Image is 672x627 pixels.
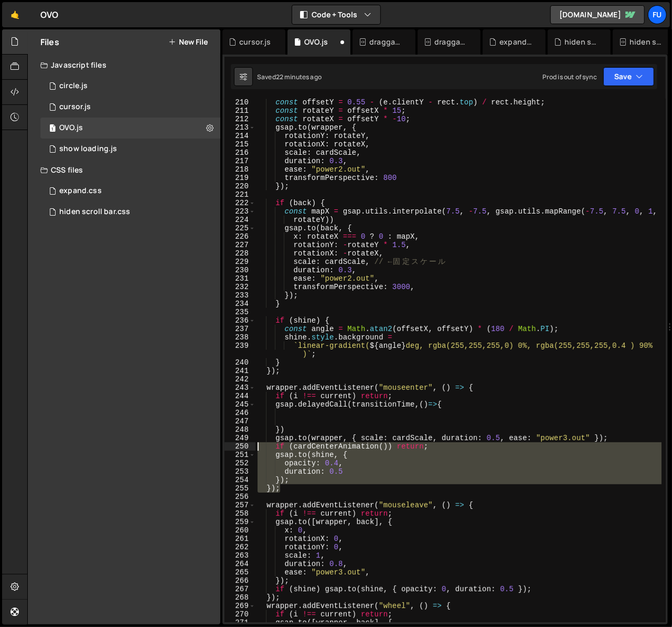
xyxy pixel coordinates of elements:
div: expand.css [59,186,102,196]
div: 261 [225,535,255,543]
div: 238 [225,333,255,342]
div: 217 [225,157,255,165]
div: 211 [225,107,255,115]
div: 259 [225,518,255,526]
div: cursor.js [239,37,271,47]
div: 213 [225,123,255,132]
div: 214 [225,132,255,140]
a: 🤙 [2,2,28,27]
div: CSS files [28,160,220,180]
div: 17267/48011.js [40,139,224,160]
div: 212 [225,115,255,123]
div: 220 [225,182,255,190]
div: 267 [225,585,255,593]
div: 241 [225,367,255,375]
div: 222 [225,199,255,207]
div: 239 [225,342,255,358]
div: 255 [225,484,255,493]
div: 265 [225,568,255,577]
div: 256 [225,493,255,501]
div: 244 [225,392,255,400]
div: hiden scroll bar.css [630,37,663,47]
div: Prod is out of sync [542,72,597,81]
div: 218 [225,165,255,174]
div: 258 [225,509,255,518]
div: Saved [257,72,322,81]
div: 234 [225,300,255,308]
div: OVO [40,8,58,21]
div: 230 [225,266,255,274]
div: OVO.js [40,118,224,139]
div: 262 [225,543,255,551]
div: 264 [225,560,255,568]
div: 237 [225,325,255,333]
div: OVO.js [59,123,83,133]
span: 1 [49,125,56,133]
div: 252 [225,459,255,467]
div: circle.js [59,81,88,91]
div: 233 [225,291,255,300]
div: OVO.js [304,37,328,47]
div: 227 [225,241,255,249]
div: 232 [225,283,255,291]
div: draggable using Observer.css [434,37,468,47]
div: 271 [225,619,255,627]
div: cursor.js [59,102,91,112]
div: 263 [225,551,255,560]
div: 226 [225,232,255,241]
div: 249 [225,434,255,442]
div: 243 [225,384,255,392]
div: 251 [225,451,255,459]
div: 242 [225,375,255,384]
div: 270 [225,610,255,619]
div: 221 [225,190,255,199]
div: 257 [225,501,255,509]
div: 268 [225,593,255,602]
div: 254 [225,476,255,484]
div: 248 [225,426,255,434]
div: expand.css [40,180,224,201]
a: [DOMAIN_NAME] [550,5,645,24]
div: 228 [225,249,255,258]
a: Fu [648,5,667,24]
div: 17267/47816.css [40,201,224,222]
button: Save [603,67,654,86]
div: 231 [225,274,255,283]
div: circle.js [40,76,224,97]
div: hiden scroll bar.css [564,37,598,47]
button: Code + Tools [292,5,380,24]
div: show loading.js [59,144,117,154]
div: 240 [225,358,255,367]
div: 260 [225,526,255,535]
div: draggable, scrollable.js [369,37,403,47]
div: 225 [225,224,255,232]
div: 219 [225,174,255,182]
div: 210 [225,98,255,107]
div: 22 minutes ago [276,72,322,81]
div: 223 [225,207,255,216]
div: Javascript files [28,55,220,76]
div: 245 [225,400,255,409]
div: 250 [225,442,255,451]
div: 224 [225,216,255,224]
div: 253 [225,467,255,476]
div: expand.css [499,37,533,47]
div: 269 [225,602,255,610]
div: 246 [225,409,255,417]
h2: Files [40,36,59,48]
div: 215 [225,140,255,148]
div: 216 [225,148,255,157]
div: 229 [225,258,255,266]
button: New File [168,38,208,46]
div: 236 [225,316,255,325]
div: 17267/48012.js [40,97,224,118]
div: 235 [225,308,255,316]
div: hiden scroll bar.css [59,207,130,217]
div: 266 [225,577,255,585]
div: 247 [225,417,255,426]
